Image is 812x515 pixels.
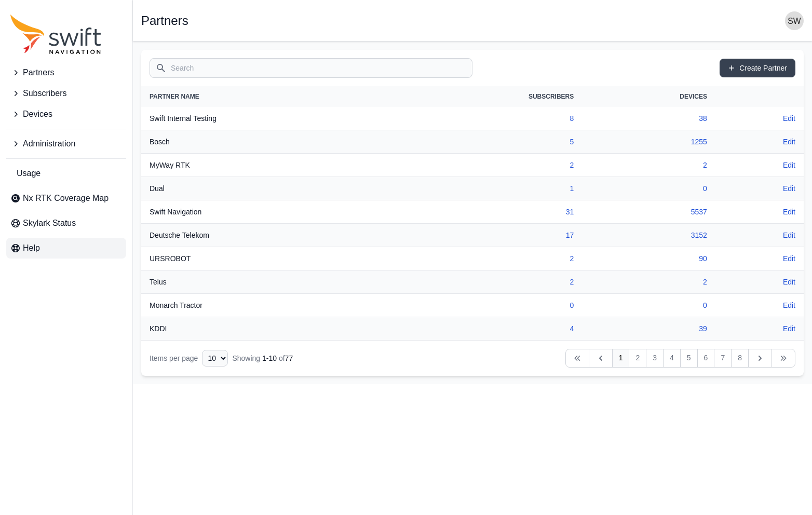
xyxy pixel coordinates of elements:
a: 6 [697,349,715,368]
a: Edit [783,160,795,170]
a: 2 [703,161,707,169]
a: 17 [566,231,574,239]
input: Search [150,58,472,78]
span: Items per page [150,354,198,362]
th: Telus [141,270,395,294]
th: Swift Navigation [141,200,395,224]
span: Nx RTK Coverage Map [23,192,109,205]
span: Skylark Status [23,217,76,229]
a: Edit [783,230,795,240]
a: Edit [783,253,795,264]
th: Deutsche Telekom [141,224,395,247]
a: Create Partner [720,59,795,77]
th: Subscribers [395,86,583,107]
span: 77 [285,354,293,362]
a: 0 [570,301,574,309]
a: 5537 [691,208,707,216]
a: 5 [680,349,698,368]
a: Edit [783,323,795,334]
a: 2 [570,278,574,286]
a: 1255 [691,138,707,146]
button: Partners [6,62,126,83]
th: URSROBOT [141,247,395,270]
th: Partner Name [141,86,395,107]
a: 7 [714,349,732,368]
a: 5 [570,138,574,146]
button: Subscribers [6,83,126,104]
a: Edit [783,183,795,194]
a: 2 [570,254,574,263]
a: 38 [699,114,707,123]
a: 8 [731,349,749,368]
th: Swift Internal Testing [141,107,395,130]
a: 3 [646,349,664,368]
a: Help [6,238,126,259]
a: 0 [703,301,707,309]
a: 1 [570,184,574,193]
a: 2 [703,278,707,286]
span: Help [23,242,40,254]
a: Edit [783,113,795,124]
a: 31 [566,208,574,216]
a: 8 [570,114,574,123]
th: Devices [582,86,715,107]
span: Devices [23,108,52,120]
a: 3152 [691,231,707,239]
img: user photo [785,11,804,30]
span: 1 - 10 [262,354,277,362]
a: Skylark Status [6,213,126,234]
th: Bosch [141,130,395,154]
a: 0 [703,184,707,193]
span: Partners [23,66,54,79]
a: 2 [629,349,646,368]
a: 39 [699,324,707,333]
a: Nx RTK Coverage Map [6,188,126,209]
select: Display Limit [202,350,228,367]
nav: Table navigation [141,341,804,376]
th: Monarch Tractor [141,294,395,317]
span: Administration [23,138,75,150]
th: MyWay RTK [141,154,395,177]
a: 4 [663,349,681,368]
a: 2 [570,161,574,169]
th: Dual [141,177,395,200]
a: 1 [612,349,630,368]
h1: Partners [141,15,188,27]
th: KDDI [141,317,395,341]
a: Usage [6,163,126,184]
a: Edit [783,277,795,287]
div: Showing of [232,353,293,363]
a: 90 [699,254,707,263]
button: Devices [6,104,126,125]
a: Edit [783,300,795,310]
button: Administration [6,133,126,154]
a: Edit [783,207,795,217]
a: 4 [570,324,574,333]
span: Usage [17,167,40,180]
span: Subscribers [23,87,66,100]
a: Edit [783,137,795,147]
